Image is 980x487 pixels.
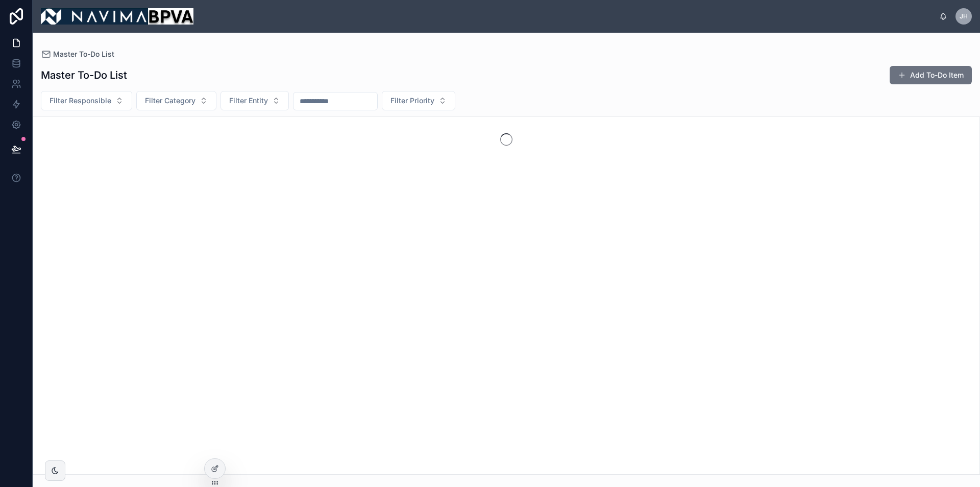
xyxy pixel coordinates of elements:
[202,14,939,18] div: scrollable content
[229,96,268,106] span: Filter Entity
[960,12,968,20] span: JH
[382,91,455,110] button: Select Button
[41,49,114,59] a: Master To-Do List
[41,8,193,25] img: App logo
[390,96,434,106] span: Filter Priority
[41,91,132,110] button: Select Button
[50,96,111,106] span: Filter Responsible
[145,96,195,106] span: Filter Category
[220,91,289,110] button: Select Button
[136,91,216,110] button: Select Button
[53,49,114,59] span: Master To-Do List
[890,66,972,84] button: Add To-Do Item
[41,68,127,82] h1: Master To-Do List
